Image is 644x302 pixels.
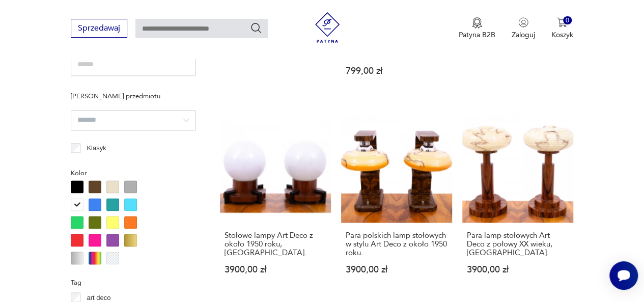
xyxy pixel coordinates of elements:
div: 0 [563,16,572,25]
iframe: Smartsupp widget button [609,261,638,290]
img: Ikona koszyka [557,17,567,28]
p: 3900,00 zł [225,265,326,273]
a: Para polskich lamp stołowych w stylu Art Deco z około 1950 roku.Para polskich lamp stołowych w st... [341,112,452,293]
button: Sprzedawaj [71,19,127,38]
h3: Para polskich lamp stołowych w stylu Art Deco z około 1950 roku. [346,231,447,257]
a: Ikona medaluPatyna B2B [459,17,495,40]
button: Szukaj [250,22,262,34]
a: Para lamp stołowych Art Deco z połowy XX wieku, Polska.Para lamp stołowych Art Deco z połowy XX w... [462,112,573,293]
p: 3900,00 zł [346,265,447,273]
p: 799,00 zł [346,67,447,75]
h3: Para lamp stołowych Art Deco z połowy XX wieku, [GEOGRAPHIC_DATA]. [467,231,569,257]
button: Patyna B2B [459,17,495,40]
a: Stołowe lampy Art Deco z około 1950 roku, Polska.Stołowe lampy Art Deco z około 1950 roku, [GEOGR... [220,112,331,293]
p: Patyna B2B [459,30,495,40]
img: Ikona medalu [472,17,482,29]
img: Patyna - sklep z meblami i dekoracjami vintage [312,12,343,43]
p: Klasyk [87,143,106,154]
img: Ikonka użytkownika [518,17,528,28]
h3: Stołowe lampy Art Deco z około 1950 roku, [GEOGRAPHIC_DATA]. [225,231,326,257]
button: Zaloguj [512,17,535,40]
p: [PERSON_NAME] przedmiotu [71,91,195,102]
button: 0Koszyk [551,17,573,40]
p: 3900,00 zł [467,265,569,273]
p: Zaloguj [512,30,535,40]
p: Koszyk [551,30,573,40]
a: Sprzedawaj [71,25,127,33]
p: Tag [71,277,195,288]
p: Kolor [71,168,195,179]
